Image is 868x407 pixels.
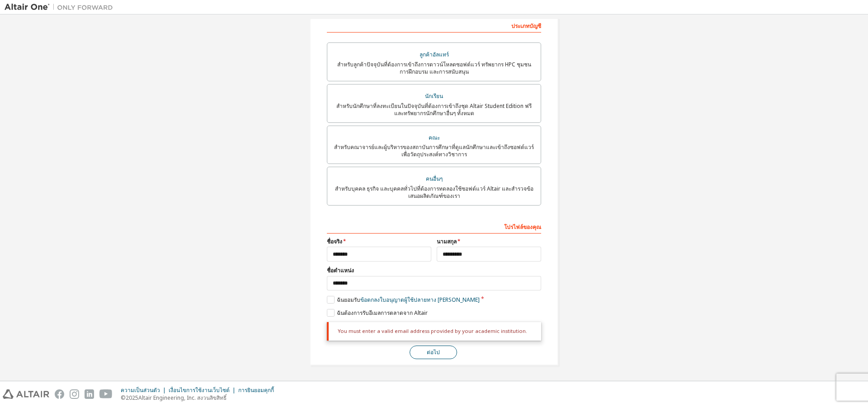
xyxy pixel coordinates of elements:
font: การยินยอมคุกกี้ [238,386,274,394]
font: ชื่อตำแหน่ง [327,267,354,274]
img: อัลแตร์วัน [5,3,118,12]
font: ความเป็นส่วนตัว [121,386,160,394]
font: ฉันต้องการรับอีเมลการตลาดจาก Altair [337,309,428,317]
font: [PERSON_NAME] [438,296,480,304]
div: You must enter a valid email address provided by your academic institution. [327,322,541,340]
button: ต่อไป [410,346,457,359]
font: Altair Engineering, Inc. สงวนลิขสิทธิ์ [138,394,226,402]
font: สำหรับลูกค้าปัจจุบันที่ต้องการเข้าถึงการดาวน์โหลดซอฟต์แวร์ ทรัพยากร HPC ชุมชน การฝึกอบรม และการสน... [337,61,531,75]
font: ข้อตกลงใบอนุญาตผู้ใช้ปลายทาง [360,296,436,304]
font: สำหรับบุคคล ธุรกิจ และบุคคลทั่วไปที่ต้องการทดลองใช้ซอฟต์แวร์ Altair และสำรวจข้อเสนอผลิตภัณฑ์ของเรา [335,185,533,200]
img: youtube.svg [99,389,113,399]
font: คนอื่นๆ [426,175,443,182]
img: linkedin.svg [85,389,94,399]
font: สำหรับคณาจารย์และผู้บริหารของสถาบันการศึกษาที่ดูแลนักศึกษาและเข้าถึงซอฟต์แวร์เพื่อวัตถุประสงค์ทาง... [334,143,534,158]
font: ลูกค้าอัลแทร์ [420,51,449,58]
font: โปรไฟล์ของคุณ [504,223,541,231]
img: facebook.svg [55,389,64,399]
font: ฉันยอมรับ [337,296,360,304]
img: instagram.svg [70,389,79,399]
font: นามสกุล [437,238,457,245]
img: altair_logo.svg [3,389,49,399]
font: สำหรับนักศึกษาที่ลงทะเบียนในปัจจุบันที่ต้องการเข้าถึงชุด Altair Student Edition ฟรีและทรัพยากรนัก... [336,102,532,117]
font: ประเภทบัญชี [511,22,541,30]
font: 2025 [126,394,138,402]
font: เงื่อนไขการใช้งานเว็บไซต์ [169,386,230,394]
font: ต่อไป [427,348,440,356]
font: นักเรียน [425,92,443,100]
font: ชื่อจริง [327,238,342,245]
font: คณะ [429,134,440,141]
font: © [121,394,126,402]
